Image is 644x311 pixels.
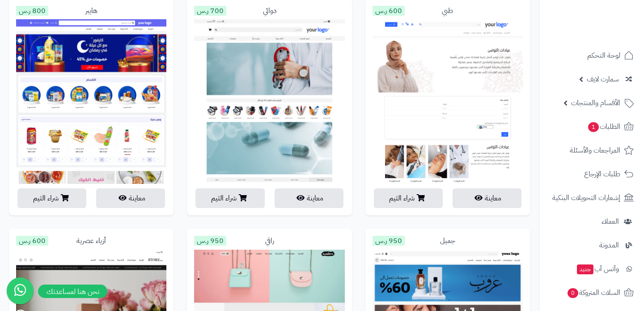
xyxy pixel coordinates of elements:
[545,163,639,185] a: طلبات الإرجاع
[545,45,639,66] a: لوحة التحكم
[545,234,639,256] a: المدونة
[587,120,620,133] span: الطلبات
[545,140,639,161] a: المراجعات والأسئلة
[17,188,86,208] button: شراء الثيم
[587,73,619,85] span: سمارت لايف
[16,6,166,16] div: هايبر
[545,211,639,232] a: العملاء
[568,288,579,298] span: 0
[588,122,599,132] span: 1
[373,236,405,246] span: 950 ر.س
[577,264,593,274] span: جديد
[275,188,343,208] button: معاينة
[96,188,165,208] button: معاينة
[552,192,620,204] span: إشعارات التحويلات البنكية
[567,286,620,299] span: السلات المتروكة
[374,188,443,208] button: شراء الثيم
[599,239,619,251] span: المدونة
[571,97,620,109] span: الأقسام والمنتجات
[576,263,619,275] span: وآتس آب
[195,188,264,208] button: شراء الثيم
[453,188,521,208] button: معاينة
[570,144,620,157] span: المراجعات والأسئلة
[373,236,523,246] div: جميل
[373,6,523,16] div: طبي
[16,6,48,16] span: 800 ر.س
[194,6,344,16] div: دوائي
[545,258,639,280] a: وآتس آبجديد
[16,236,166,246] div: أزياء عصرية
[583,20,636,39] img: logo-2.png
[602,215,619,228] span: العملاء
[545,187,639,209] a: إشعارات التحويلات البنكية
[587,49,620,62] span: لوحة التحكم
[194,6,226,16] span: 700 ر.س
[584,168,620,180] span: طلبات الإرجاع
[373,6,405,16] span: 600 ر.س
[16,236,48,246] span: 600 ر.س
[194,236,226,246] span: 950 ر.س
[545,282,639,303] a: السلات المتروكة0
[194,236,344,246] div: راقي
[545,116,639,137] a: الطلبات1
